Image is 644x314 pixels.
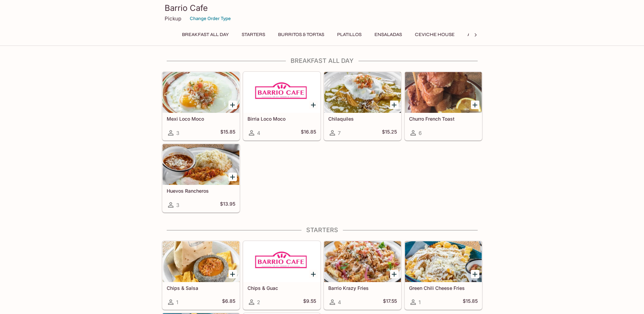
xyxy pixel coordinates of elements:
span: 6 [419,130,422,136]
span: 7 [338,130,341,136]
h5: Churro French Toast [409,116,478,122]
a: Churro French Toast6 [405,72,482,140]
span: 1 [176,299,178,306]
button: Add Churro French Toast [471,101,479,109]
button: Burritos & Tortas [274,30,328,39]
div: Barrio Krazy Fries [324,241,401,282]
h5: $15.85 [463,298,478,306]
button: Breakfast ALL DAY [178,30,233,39]
span: 3 [176,130,179,136]
h5: Chips & Salsa [167,285,235,291]
h5: Mexi Loco Moco [167,116,235,122]
div: Birria Loco Moco [243,72,320,113]
div: Green Chili Cheese Fries [405,241,482,282]
span: 4 [257,130,260,136]
button: Ala Carte [464,30,497,39]
h5: Chilaquiles [328,116,397,122]
button: Change Order Type [187,13,234,24]
span: 3 [176,202,179,208]
a: Chips & Guac2$9.55 [243,241,320,310]
button: Add Chips & Salsa [228,270,237,278]
div: Mexi Loco Moco [163,72,239,113]
a: Barrio Krazy Fries4$17.55 [324,241,401,310]
h4: Starters [162,226,482,234]
h5: Birria Loco Moco [247,116,316,122]
button: Add Mexi Loco Moco [228,101,237,109]
span: 2 [257,299,260,306]
button: Add Chilaquiles [390,101,399,109]
h5: $17.55 [383,298,397,306]
h5: $9.55 [303,298,316,306]
div: Chilaquiles [324,72,401,113]
h5: $13.95 [220,201,235,209]
a: Chilaquiles7$15.25 [324,72,401,140]
h5: Chips & Guac [247,285,316,291]
button: Ensaladas [371,30,406,39]
a: Green Chili Cheese Fries1$15.85 [405,241,482,310]
h5: $6.85 [222,298,235,306]
a: Chips & Salsa1$6.85 [162,241,240,310]
span: 1 [419,299,421,306]
a: Huevos Rancheros3$13.95 [162,144,240,212]
button: Ceviche House [411,30,458,39]
h5: Green Chili Cheese Fries [409,285,478,291]
span: 4 [338,299,341,306]
button: Starters [238,30,269,39]
h3: Barrio Cafe [165,3,480,13]
div: Chips & Salsa [163,241,239,282]
div: Churro French Toast [405,72,482,113]
h5: $15.25 [382,129,397,137]
button: Add Huevos Rancheros [228,173,237,181]
button: Add Barrio Krazy Fries [390,270,399,278]
h5: $15.85 [220,129,235,137]
a: Mexi Loco Moco3$15.85 [162,72,240,140]
h5: $16.85 [301,129,316,137]
p: Pickup [165,15,181,22]
button: Add Birria Loco Moco [309,101,318,109]
button: Platillos [333,30,365,39]
button: Add Green Chili Cheese Fries [471,270,479,278]
div: Huevos Rancheros [163,144,239,185]
h4: Breakfast ALL DAY [162,57,482,65]
div: Chips & Guac [243,241,320,282]
button: Add Chips & Guac [309,270,318,278]
h5: Huevos Rancheros [167,188,235,194]
h5: Barrio Krazy Fries [328,285,397,291]
a: Birria Loco Moco4$16.85 [243,72,320,140]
